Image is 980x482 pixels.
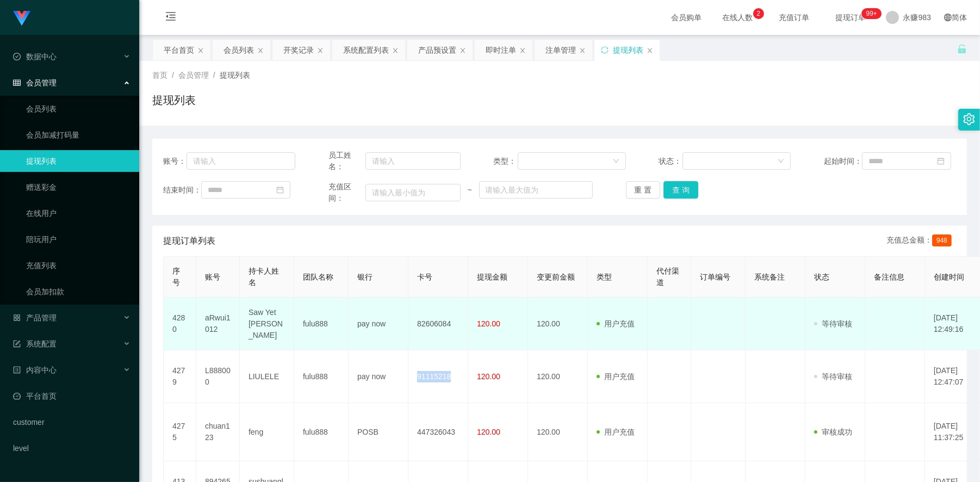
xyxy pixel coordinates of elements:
span: 充值订单 [774,14,815,21]
span: 结束时间： [163,184,201,196]
td: aRwui1012 [196,298,240,350]
span: 变更前金额 [537,273,575,281]
span: 用户充值 [597,372,635,381]
span: 120.00 [477,372,500,381]
i: 图标: menu-fold [152,1,189,35]
div: 充值总金额： [886,234,956,248]
span: 提现订单 [830,14,872,21]
span: 948 [932,234,952,246]
div: 开奖记录 [283,40,314,60]
h1: 提现列表 [152,92,196,108]
a: 会员列表 [26,98,131,120]
span: 会员管理 [178,71,209,79]
i: 图标: profile [13,366,21,374]
a: 提现列表 [26,150,131,172]
span: 系统备注 [754,273,785,281]
i: 图标: form [13,340,21,348]
a: 陪玩用户 [26,228,131,250]
td: fulu888 [294,298,349,350]
span: 等待审核 [814,372,852,381]
div: 产品预设置 [418,40,456,60]
span: 系统配置 [13,339,57,348]
i: 图标: close [317,47,324,54]
input: 请输入 [187,152,295,170]
span: 120.00 [477,428,500,436]
td: 82606084 [408,298,468,350]
td: POSB [349,403,408,461]
i: 图标: down [778,158,784,165]
span: 持卡人姓名 [249,267,279,287]
div: 平台首页 [164,40,194,60]
i: 图标: table [13,79,21,86]
span: 备注信息 [874,273,904,281]
span: 类型 [597,273,612,281]
span: 在线人数 [717,14,759,21]
span: 团队名称 [303,273,333,281]
td: 4275 [164,403,196,461]
div: 会员列表 [224,40,254,60]
i: 图标: appstore-o [13,314,21,322]
span: 用户充值 [597,428,635,436]
i: 图标: calendar [937,157,945,165]
i: 图标: close [460,47,466,54]
span: 数据中心 [13,52,57,61]
td: L888000 [196,350,240,403]
i: 图标: calendar [276,186,284,194]
a: 充值列表 [26,255,131,276]
td: 120.00 [528,298,588,350]
span: 账号： [163,156,187,167]
img: logo.9652507e.png [13,11,30,26]
i: 图标: check-circle-o [13,53,21,60]
td: Saw Yet [PERSON_NAME] [240,298,294,350]
button: 查 询 [663,181,698,199]
span: 充值区间： [328,181,366,204]
span: 状态 [814,273,829,281]
td: 447326043 [408,403,468,461]
a: 会员加减打码量 [26,124,131,146]
span: 120.00 [477,319,500,328]
span: 创建时间 [934,273,964,281]
span: ~ [461,184,479,196]
div: 系统配置列表 [343,40,389,60]
td: 91115218 [408,350,468,403]
td: 4279 [164,350,196,403]
span: 提现订单列表 [163,234,215,248]
span: 序号 [172,267,180,287]
span: 等待审核 [814,319,852,328]
span: 产品管理 [13,313,57,322]
p: 2 [756,8,760,19]
td: fulu888 [294,350,349,403]
i: 图标: close [647,47,653,54]
a: 在线用户 [26,202,131,224]
td: pay now [349,350,408,403]
sup: 2 [753,8,764,19]
i: 图标: close [392,47,399,54]
span: 银行 [357,273,373,281]
i: 图标: unlock [957,44,967,54]
i: 图标: close [519,47,526,54]
i: 图标: sync [601,46,609,54]
div: 提现列表 [613,40,643,60]
a: customer [13,411,131,433]
i: 图标: setting [963,113,975,125]
span: 员工姓名： [328,150,366,172]
td: LIULELE [240,350,294,403]
input: 请输入最大值为 [479,181,593,199]
td: fulu888 [294,403,349,461]
span: 内容中心 [13,366,57,374]
i: 图标: down [613,158,619,165]
i: 图标: close [197,47,204,54]
div: 即时注单 [486,40,516,60]
i: 图标: close [257,47,264,54]
i: 图标: close [579,47,586,54]
span: 提现金额 [477,273,507,281]
a: 赠送彩金 [26,176,131,198]
td: 120.00 [528,403,588,461]
span: 审核成功 [814,428,852,436]
span: 账号 [205,273,220,281]
i: 图标: global [944,14,952,21]
span: 用户充值 [597,319,635,328]
td: 4280 [164,298,196,350]
span: 类型： [494,156,518,167]
td: pay now [349,298,408,350]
